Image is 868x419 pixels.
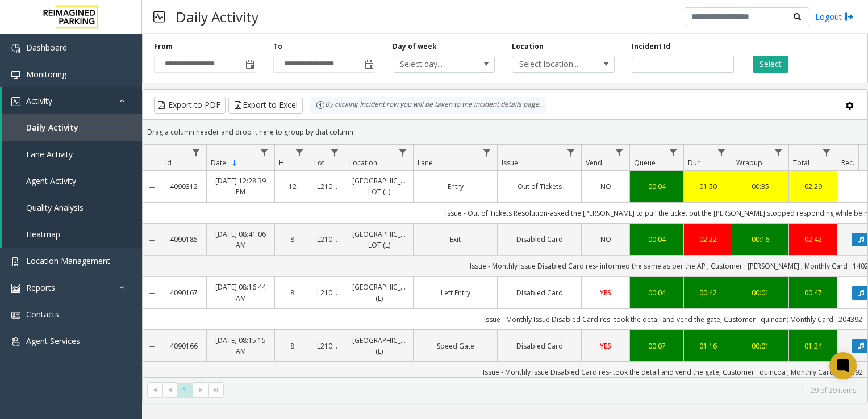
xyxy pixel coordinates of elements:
[504,341,574,351] a: Disabled Card
[177,383,193,398] span: Page 1
[352,335,406,357] a: [GEOGRAPHIC_DATA] (L)
[228,97,303,114] button: Export to Excel
[327,145,343,160] a: Lot Filter Menu
[420,234,490,245] a: Exit
[819,145,834,160] a: Total Filter Menu
[739,341,782,351] a: 00:01
[214,229,268,250] a: [DATE] 08:41:06 AM
[2,167,142,194] a: Agent Activity
[564,145,579,160] a: Issue Filter Menu
[282,287,303,298] a: 8
[168,234,199,245] a: 4090185
[739,234,782,245] a: 00:16
[316,100,325,110] img: infoIcon.svg
[349,158,377,167] span: Location
[26,282,55,293] span: Reports
[26,95,52,106] span: Activity
[815,11,854,23] a: Logout
[11,337,20,346] img: 'icon'
[170,3,264,31] h3: Daily Activity
[26,336,80,346] span: Agent Services
[845,11,854,23] img: logout
[691,341,725,351] a: 01:16
[796,181,830,192] a: 02:29
[168,341,199,351] a: 4090166
[739,181,782,192] div: 00:35
[666,145,681,160] a: Queue Filter Menu
[11,44,20,53] img: 'icon'
[512,56,594,72] span: Select location...
[600,182,611,191] span: NO
[231,386,856,395] kendo-pager-info: 1 - 29 of 29 items
[11,70,20,79] img: 'icon'
[2,114,142,141] a: Daily Activity
[796,287,830,298] a: 00:47
[796,341,830,351] a: 01:24
[637,287,677,298] a: 00:04
[589,341,623,351] a: YES
[352,282,406,303] a: [GEOGRAPHIC_DATA] (L)
[11,257,20,266] img: 'icon'
[637,181,677,192] a: 00:04
[2,194,142,221] a: Quality Analysis
[2,87,142,114] a: Activity
[589,181,623,192] a: NO
[504,234,574,245] a: Disabled Card
[586,158,602,167] span: Vend
[691,181,725,192] a: 01:50
[352,229,406,250] a: [GEOGRAPHIC_DATA] LOT (L)
[739,287,782,298] a: 00:01
[26,255,110,266] span: Location Management
[317,234,338,245] a: L21086905
[153,3,165,31] img: pageIcon
[771,145,786,160] a: Wrapup Filter Menu
[793,158,809,167] span: Total
[691,234,725,245] a: 02:22
[26,175,76,186] span: Agent Activity
[11,284,20,293] img: 'icon'
[504,181,574,192] a: Out of Tickets
[168,181,199,192] a: 4090312
[310,97,546,114] div: By clicking Incident row you will be taken to the incident details page.
[143,122,867,142] div: Drag a column header and drop it here to group by that column
[589,234,623,245] a: NO
[637,341,677,351] a: 00:07
[11,311,20,320] img: 'icon'
[691,287,725,298] div: 00:42
[420,287,490,298] a: Left Entry
[637,234,677,245] div: 00:04
[420,341,490,351] a: Speed Gate
[2,221,142,248] a: Heatmap
[362,56,375,72] span: Toggle popup
[165,158,172,167] span: Id
[736,158,762,167] span: Wrapup
[143,342,161,351] a: Collapse Details
[317,181,338,192] a: L21086905
[143,236,161,245] a: Collapse Details
[26,69,66,79] span: Monitoring
[11,97,20,106] img: 'icon'
[282,181,303,192] a: 12
[841,158,854,167] span: Rec.
[282,234,303,245] a: 8
[26,122,78,133] span: Daily Activity
[796,234,830,245] a: 02:42
[282,341,303,351] a: 8
[600,234,611,244] span: NO
[612,145,627,160] a: Vend Filter Menu
[502,158,518,167] span: Issue
[168,287,199,298] a: 4090167
[214,282,268,303] a: [DATE] 08:16:44 AM
[154,97,226,114] button: Export to PDF
[317,287,338,298] a: L21086910
[143,145,867,377] div: Data table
